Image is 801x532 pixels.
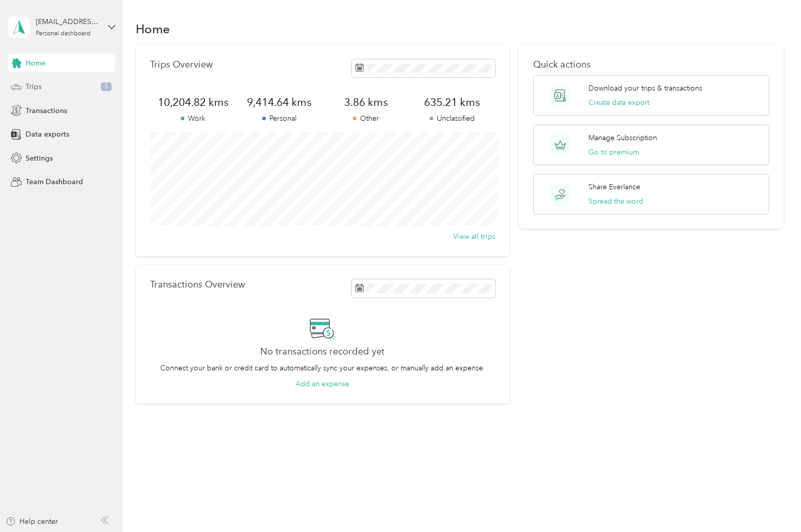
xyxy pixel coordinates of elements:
[533,59,769,70] p: Quick actions
[26,105,67,116] span: Transactions
[296,379,349,389] button: Add an expense
[150,59,213,70] p: Trips Overview
[744,475,801,532] iframe: Everlance-gr Chat Button Frame
[236,95,323,109] span: 9,414.64 kms
[323,95,409,109] span: 3.86 kms
[26,58,46,69] span: Home
[6,516,58,527] button: Help center
[453,231,495,242] button: View all trips
[150,95,237,109] span: 10,204.82 kms
[101,82,112,92] span: 5
[588,83,702,94] p: Download your trips & transactions
[588,196,643,207] button: Spread the word
[26,81,41,92] span: Trips
[150,113,237,124] p: Work
[136,24,170,34] h1: Home
[36,31,91,37] div: Personal dashboard
[150,279,245,290] p: Transactions Overview
[323,113,409,124] p: Other
[588,182,640,192] p: Share Everlance
[260,346,385,357] h2: No transactions recorded yet
[588,132,657,143] p: Manage Subscription
[160,363,485,373] p: Connect your bank or credit card to automatically sync your expenses, or manually add an expense.
[26,176,83,187] span: Team Dashboard
[236,113,323,124] p: Personal
[36,16,100,27] div: [EMAIL_ADDRESS][DOMAIN_NAME]
[588,97,649,108] button: Create data export
[409,95,495,109] span: 635.21 kms
[409,113,495,124] p: Unclassified
[588,147,639,158] button: Go to premium
[26,129,69,140] span: Data exports
[26,153,53,164] span: Settings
